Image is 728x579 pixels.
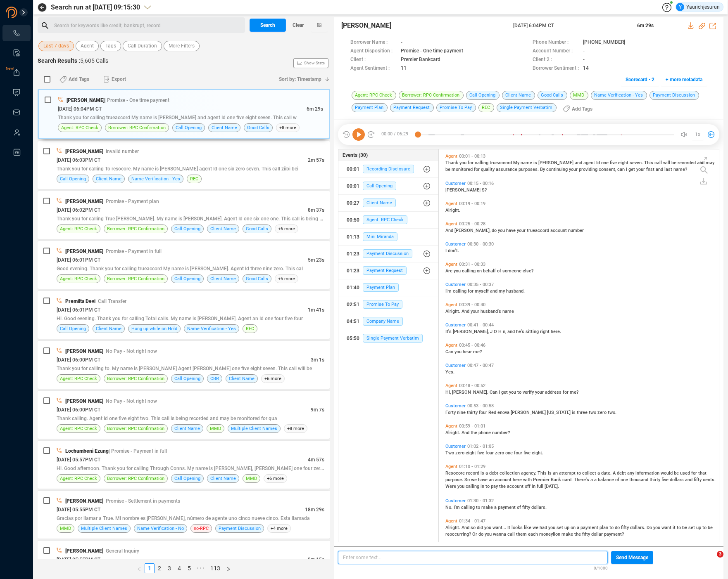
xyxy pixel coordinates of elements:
[445,228,454,233] span: And
[664,167,673,172] span: last
[103,149,139,154] span: | Invalid number
[617,167,626,172] span: can
[445,288,453,294] span: I'm
[65,448,109,454] span: Lochumbeni Ezung
[109,448,167,454] span: | Promise - Payment in full
[363,300,402,309] span: Promise To Pay
[210,375,219,383] span: CBR
[626,167,628,172] span: I
[347,247,359,260] div: 01:23
[630,160,644,165] span: seven.
[663,160,671,165] span: will
[453,288,468,294] span: calling
[654,160,663,165] span: call
[112,73,126,86] span: Export
[105,41,116,51] span: Tags
[501,390,509,395] span: get
[579,167,599,172] span: providing
[246,325,254,333] span: REC
[443,151,718,541] div: grid
[279,73,321,86] span: Sort by: Timestamp
[67,97,105,103] span: [PERSON_NAME]
[599,167,617,172] span: consent,
[596,160,601,165] span: Id
[338,246,439,262] button: 01:23Payment Discussion
[363,249,412,258] span: Payment Discussion
[65,199,103,204] span: [PERSON_NAME]
[523,450,532,456] span: five
[445,248,448,253] span: I
[65,149,103,154] span: [PERSON_NAME]
[347,298,359,311] div: 02:51
[260,19,275,32] span: Search
[452,390,490,395] span: [PERSON_NAME].
[656,167,664,172] span: and
[521,160,533,165] span: name
[485,450,495,456] span: four
[575,160,583,165] span: and
[57,157,100,163] span: [DATE] 06:03PM CT
[38,241,330,289] div: [PERSON_NAME]| Promise - Payment in full[DATE] 06:01PM CT5m 23sGood evening. Thank you for callin...
[517,390,523,395] span: to
[275,225,298,233] span: +6 more
[38,441,330,489] div: Lochumbeni Ezung| Promise - Payment in full[DATE] 05:57PM CT4m 57sHi. Good afternoon. Thank you f...
[131,175,180,183] span: Name Verification - Yes
[43,41,69,51] span: Last 7 days
[55,73,94,86] button: Add Tags
[577,410,589,415] span: three
[363,317,403,326] span: Company Name
[523,390,535,395] span: verify
[174,275,200,283] span: Call Opening
[506,228,517,233] span: have
[229,375,255,383] span: Client Name
[453,329,490,334] span: [PERSON_NAME],
[293,58,328,68] button: Show Stats
[338,296,439,313] button: 02:51Promise To Pay
[646,167,656,172] span: first
[38,41,74,51] button: Last 7 days
[57,357,100,363] span: [DATE] 06:00PM CT
[96,325,121,333] span: Client Name
[100,41,121,51] button: Tags
[275,274,298,283] span: +5 more
[347,315,359,328] div: 04:51
[445,160,459,165] span: Thank
[676,3,720,11] div: Yaurichjesurun
[572,410,577,415] span: is
[38,89,330,139] div: [PERSON_NAME]| Promise - One time payment[DATE] 06:04PM CT6m 29sThank you for calling trueaccord ...
[347,163,359,176] div: 00:01
[589,410,597,415] span: two
[108,124,166,132] span: Borrower: RPC Confirmation
[65,298,95,304] span: Premilta Devi
[58,115,297,121] span: Thank you for calling trueaccord My name is [PERSON_NAME] and agent Id one five eight seven. This...
[521,470,538,476] span: agency.
[535,390,545,395] span: your
[57,457,100,463] span: [DATE] 05:57PM CT
[498,228,506,233] span: you
[523,268,533,274] span: else?
[338,279,439,296] button: 01:40Payment Plan
[490,390,499,395] span: Can
[57,407,100,413] span: [DATE] 06:00PM CT
[57,307,100,313] span: [DATE] 06:01PM CT
[103,248,162,254] span: | Promise - Payment in full
[308,207,324,213] span: 8m 37s
[466,450,477,456] span: eight
[454,228,492,233] span: [PERSON_NAME],
[462,309,471,314] span: And
[12,69,21,77] a: New!
[507,329,516,334] span: and
[601,160,610,165] span: one
[363,215,407,224] span: Agent: RPC Check
[231,425,277,432] span: Multiple Client Names
[57,316,303,321] span: Hi. Good evening. Thank you for calling Total calls. My name is [PERSON_NAME]. Agent an Id one fo...
[347,196,359,210] div: 00:27
[338,330,439,347] button: 05:50Single Payment Verbatim
[466,470,481,476] span: record
[478,430,492,435] span: phone
[568,228,584,233] span: number
[347,332,359,345] div: 05:50
[6,7,51,18] img: prodigal-logo
[481,167,496,172] span: quality
[558,102,597,116] button: Add Tags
